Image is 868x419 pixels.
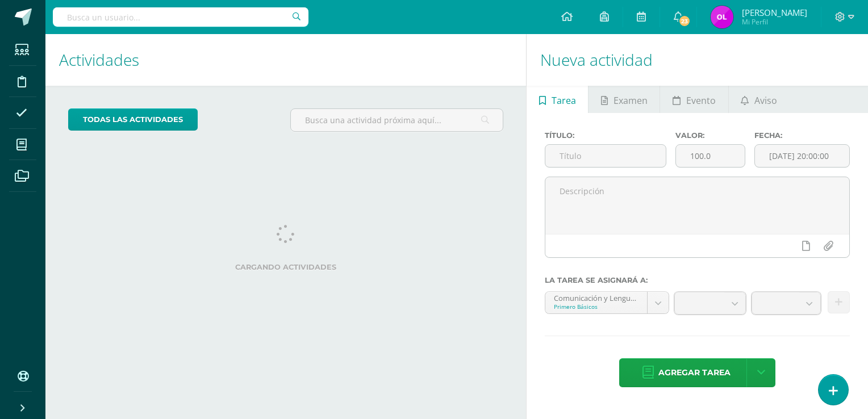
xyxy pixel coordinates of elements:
span: Mi Perfil [742,17,807,27]
a: Evento [660,86,728,113]
span: [PERSON_NAME] [742,7,807,18]
input: Título [545,145,666,167]
a: Examen [589,86,660,113]
a: Aviso [729,86,790,113]
label: La tarea se asignará a: [545,276,850,284]
span: Examen [614,87,648,114]
a: Comunicación y Lenguaje 'A'Primero Básicos [545,292,669,313]
span: Agregar tarea [658,359,731,387]
img: 443cebf6bb9f7683c39c149316ce9694.png [711,6,733,28]
label: Valor: [675,131,745,140]
div: Comunicación y Lenguaje 'A' [554,292,639,303]
h1: Nueva actividad [540,34,854,86]
span: Aviso [754,87,777,114]
input: Puntos máximos [676,145,744,167]
span: Tarea [552,87,576,114]
input: Busca una actividad próxima aquí... [291,109,503,131]
div: Primero Básicos [554,303,639,311]
a: Tarea [527,86,588,113]
label: Fecha: [754,131,850,140]
label: Cargando actividades [68,263,503,271]
input: Fecha de entrega [755,145,849,167]
h1: Actividades [59,34,512,86]
label: Título: [545,131,666,140]
span: Evento [686,87,716,114]
input: Busca un usuario... [53,7,308,27]
a: todas las Actividades [68,108,198,131]
span: 23 [678,15,691,27]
